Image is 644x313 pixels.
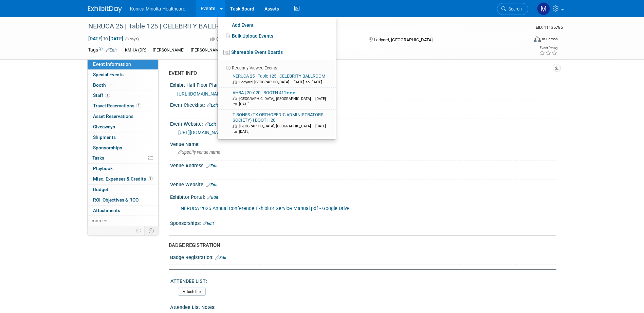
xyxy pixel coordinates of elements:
[178,130,226,135] a: [URL][DOMAIN_NAME]
[239,97,314,101] span: [GEOGRAPHIC_DATA], [GEOGRAPHIC_DATA]
[488,35,558,45] div: Event Format
[497,3,528,15] a: Search
[215,255,226,260] a: Edit
[178,150,220,155] span: Specify venue name
[207,103,218,108] a: Edit
[220,88,333,109] a: AHRA | 20 x 20 | BOOTH 411 [GEOGRAPHIC_DATA], [GEOGRAPHIC_DATA] [DATE] to [DATE]
[88,164,158,174] a: Playbook
[88,111,158,122] a: Asset Reservations
[88,195,158,205] a: ROI, Objectives & ROO
[88,132,158,143] a: Shipments
[294,80,326,84] span: [DATE] to [DATE]
[206,164,218,168] a: Edit
[93,82,114,88] span: Booth
[170,139,556,148] div: Venue Name:
[93,187,108,192] span: Budget
[148,176,153,181] span: 1
[206,183,218,187] a: Edit
[539,46,557,50] div: Event Rating
[93,134,116,140] span: Shipments
[208,36,248,43] button: Committed
[170,192,556,201] div: Exhibitor Portal:
[205,122,216,127] a: Edit
[170,161,556,169] div: Venue Address:
[106,48,117,53] a: Edit
[218,61,336,71] li: Recently Viewed Events:
[88,59,158,69] a: Event Information
[170,252,556,261] div: Badge Registration:
[181,206,350,211] a: NERUCA 2025 Annual Conference Exhibitor Service Manual.pdf - Google Drive
[189,47,224,54] div: [PERSON_NAME]
[88,36,124,42] span: [DATE] [DATE]
[534,36,541,42] img: Format-Inperson.png
[170,100,556,109] div: Event Checklist:
[93,166,113,171] span: Playbook
[374,37,433,42] span: Ledyard, [GEOGRAPHIC_DATA]
[218,30,336,41] a: Bulk Upload Events
[233,97,326,106] span: [DATE] to [DATE]
[88,122,158,132] a: Giveaways
[88,206,158,216] a: Attachments
[93,72,124,77] span: Special Events
[93,92,110,98] span: Staff
[130,6,185,12] span: Konica Minolta Healthcare
[169,70,551,77] div: EVENT INFO
[88,216,158,226] a: more
[103,36,109,41] span: to
[207,195,218,200] a: Edit
[93,113,133,119] span: Asset Reservations
[125,37,139,41] span: (3 days)
[88,153,158,163] a: Tasks
[88,90,158,101] a: Staff1
[92,155,104,161] span: Tasks
[93,176,153,182] span: Misc. Expenses & Credits
[123,47,148,54] div: KMHA (DR)
[93,103,141,108] span: Travel Reservations
[170,302,556,311] div: Attendee List Notes:
[170,276,553,285] div: ATTENDEE LIST:
[170,119,556,128] div: Event Website:
[93,145,122,150] span: Sponsorships
[506,6,522,12] span: Search
[537,2,550,15] img: Marketing Team
[93,124,115,129] span: Giveaways
[88,143,158,153] a: Sponsorships
[177,91,225,97] a: [URL][DOMAIN_NAME]
[88,6,122,13] img: ExhibitDay
[93,61,131,67] span: Event Information
[86,20,518,33] div: NERUCA 25 | Table 125 | CELEBRITY BALLROOM
[88,101,158,111] a: Travel Reservations1
[170,180,556,188] div: Venue Website:
[109,83,112,87] i: Booth reservation complete
[220,71,333,87] a: NERUCA 25 | Table 125 | CELEBRITY BALLROOM Ledyard, [GEOGRAPHIC_DATA] [DATE] to [DATE]
[218,46,336,58] a: Shareable Event Boards
[220,110,333,137] a: T-BONES (TX ORTHOPEDIC ADMINISTRATORS SOCIETY) | BOOTH 20 [GEOGRAPHIC_DATA], [GEOGRAPHIC_DATA] [D...
[88,185,158,195] a: Budget
[92,218,103,223] span: more
[239,80,293,84] span: Ledyard, [GEOGRAPHIC_DATA]
[170,80,556,89] div: Exhibit Hall Floor Plan:
[223,50,230,55] img: seventboard-3.png
[151,47,186,54] div: [PERSON_NAME]
[169,242,551,249] div: BADGE REGISTRATION
[88,70,158,80] a: Special Events
[133,226,145,235] td: Personalize Event Tab Strip
[536,25,563,30] span: Event ID: 11135786
[542,37,558,42] div: In-Person
[144,226,158,235] td: Toggle Event Tabs
[88,80,158,90] a: Booth
[88,46,117,54] td: Tags
[105,93,110,98] span: 1
[170,218,556,227] div: Sponsorships:
[203,221,214,226] a: Edit
[239,124,314,128] span: [GEOGRAPHIC_DATA], [GEOGRAPHIC_DATA]
[93,197,139,203] span: ROI, Objectives & ROO
[93,208,120,213] span: Attachments
[136,103,141,108] span: 1
[88,174,158,184] a: Misc. Expenses & Credits1
[218,20,336,30] a: Add Event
